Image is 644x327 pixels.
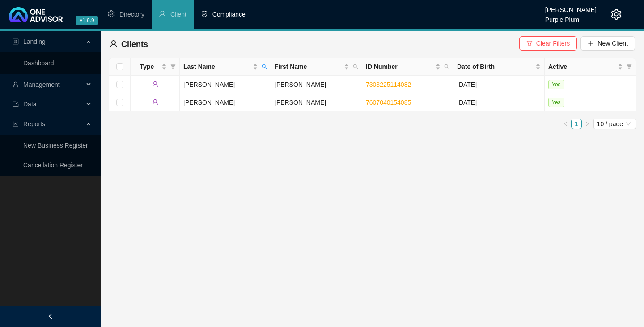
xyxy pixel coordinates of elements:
span: safety [201,10,208,17]
td: [PERSON_NAME] [180,93,271,111]
td: [PERSON_NAME] [271,93,362,111]
td: [PERSON_NAME] [180,76,271,93]
div: Page Size [593,119,636,129]
li: Next Page [582,119,593,129]
span: Last Name [183,62,251,72]
span: setting [611,9,622,20]
span: 10 / page [597,119,632,129]
a: Cancellation Register [23,161,83,169]
span: Clients [121,40,148,49]
span: Clear Filters [536,38,570,48]
span: setting [108,10,115,17]
span: Landing [23,38,46,45]
span: user [110,40,118,48]
td: [DATE] [453,93,545,111]
span: Date of Birth [457,62,534,72]
button: right [582,119,593,129]
td: [DATE] [453,76,545,93]
a: 1 [572,119,581,129]
th: Active [545,58,636,76]
div: [PERSON_NAME] [545,2,597,12]
span: left [47,313,54,319]
a: 7303225114082 [366,81,411,88]
span: user [13,81,19,88]
span: Compliance [212,11,246,18]
button: New Client [580,36,635,51]
span: import [13,101,19,107]
a: Dashboard [23,59,54,67]
li: 1 [571,119,582,129]
a: 7607040154085 [366,99,411,106]
img: 2df55531c6924b55f21c4cf5d4484680-logo-light.svg [9,7,63,22]
div: Purple Plum [545,12,597,22]
button: left [560,119,571,129]
span: Reports [23,120,45,127]
span: line-chart [13,121,19,127]
span: filter [625,60,634,73]
span: search [442,60,451,73]
span: user [159,10,166,17]
span: filter [526,40,533,47]
span: search [444,64,449,69]
span: search [351,60,360,73]
td: [PERSON_NAME] [271,76,362,93]
span: user [152,81,158,87]
span: Directory [119,11,144,18]
span: right [585,121,590,127]
span: Yes [548,98,564,107]
span: search [262,64,267,69]
span: Yes [548,80,564,89]
span: Client [170,11,186,18]
span: Type [134,62,160,72]
span: ID Number [366,62,433,72]
button: Clear Filters [519,36,577,51]
span: Active [548,62,616,72]
th: Type [131,58,180,76]
th: ID Number [362,58,453,76]
span: filter [627,64,632,69]
span: search [260,60,269,73]
span: Management [23,81,60,88]
span: plus [588,40,594,47]
li: Previous Page [560,119,571,129]
th: Last Name [180,58,271,76]
span: filter [169,60,178,73]
th: First Name [271,58,362,76]
th: Date of Birth [453,58,545,76]
span: search [353,64,358,69]
span: First Name [275,62,342,72]
a: New Business Register [23,142,88,149]
span: user [152,99,158,105]
span: New Client [597,38,628,48]
span: filter [170,64,176,69]
span: left [563,121,568,127]
span: Data [23,101,37,108]
span: profile [13,38,19,45]
span: v1.9.9 [76,16,98,25]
